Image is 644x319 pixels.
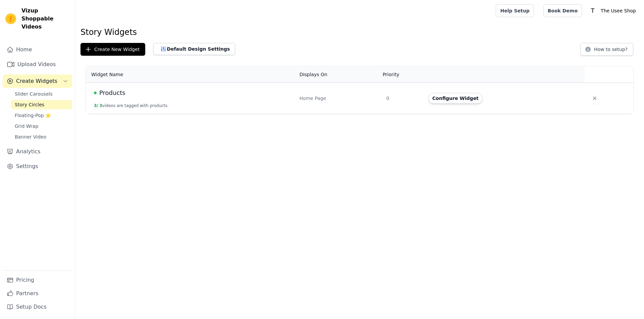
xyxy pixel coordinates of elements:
[86,66,296,83] th: Widget Name
[15,91,53,97] span: Slider Carousels
[543,4,582,17] a: Book Demo
[11,121,72,131] a: Grid Wrap
[3,74,72,88] button: Create Widgets
[99,88,125,98] span: Products
[16,77,57,85] span: Create Widgets
[15,112,51,119] span: Floating-Pop ⭐
[382,66,424,83] th: Priority
[80,27,639,38] h1: Story Widgets
[598,5,639,17] p: The Usee Shop
[3,300,72,314] a: Setup Docs
[580,48,633,54] a: How to setup?
[15,101,44,108] span: Story Circles
[587,5,639,17] button: T The Usee Shop
[100,103,102,108] span: 3
[15,123,38,129] span: Grid Wrap
[589,92,601,104] button: Delete widget
[3,58,72,71] a: Upload Videos
[3,145,72,158] a: Analytics
[580,43,633,56] button: How to setup?
[11,89,72,99] a: Slider Carousels
[3,160,72,173] a: Settings
[11,132,72,142] a: Banner Video
[5,13,16,24] img: Vizup
[11,100,72,109] a: Story Circles
[428,93,483,104] button: Configure Widget
[15,134,46,140] span: Banner Video
[296,66,382,83] th: Displays On
[3,287,72,300] a: Partners
[11,111,72,120] a: Floating-Pop ⭐
[382,83,424,114] td: 0
[94,103,169,108] button: 3/ 3videos are tagged with products.
[21,7,69,31] span: Vizup Shoppable Videos
[3,43,72,56] a: Home
[94,103,98,108] span: 3 /
[496,4,534,17] a: Help Setup
[80,43,145,56] button: Create New Widget
[591,7,595,14] text: T
[3,273,72,287] a: Pricing
[94,92,97,94] span: Live Published
[300,95,378,102] div: Home Page
[153,43,235,55] button: Default Design Settings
